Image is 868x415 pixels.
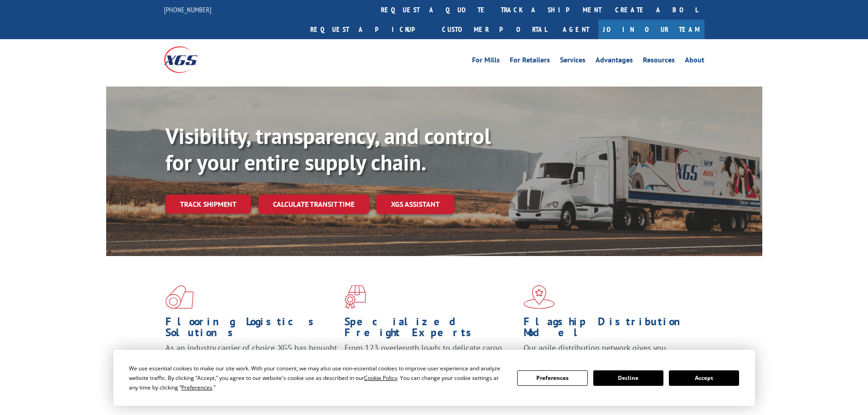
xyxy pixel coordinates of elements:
[598,20,704,39] a: Join Our Team
[165,285,194,309] img: xgs-icon-total-supply-chain-intelligence-red
[524,343,691,364] span: Our agile distribution network gives you nationwide inventory management on demand.
[344,343,517,383] p: From 123 overlength loads to delicate cargo, our experienced staff knows the best way to move you...
[376,195,454,214] a: XGS ASSISTANT
[685,56,704,67] a: About
[524,285,555,309] img: xgs-icon-flagship-distribution-model-red
[258,195,369,214] a: Calculate transit time
[554,20,598,39] a: Agent
[344,285,366,309] img: xgs-icon-focused-on-flooring-red
[165,343,337,375] span: As an industry carrier of choice, XGS has brought innovation and dedication to flooring logistics...
[364,374,397,382] span: Cookie Policy
[560,56,586,67] a: Services
[524,316,696,343] h1: Flagship Distribution Model
[165,122,491,176] b: Visibility, transparency, and control for your entire supply chain.
[165,316,338,343] h1: Flooring Logistics Solutions
[643,56,675,67] a: Resources
[344,316,517,343] h1: Specialized Freight Experts
[181,384,212,391] span: Preferences
[129,364,506,392] div: We use essential cookies to make our site work. With your consent, we may also use non-essential ...
[669,370,739,386] button: Accept
[517,370,587,386] button: Preferences
[593,370,663,386] button: Decline
[472,56,500,67] a: For Mills
[596,56,633,67] a: Advantages
[303,20,435,39] a: Request a pickup
[164,5,211,14] a: [PHONE_NUMBER]
[113,350,755,406] div: Cookie Consent Prompt
[510,56,550,67] a: For Retailers
[165,195,251,214] a: Track shipment
[435,20,554,39] a: Customer Portal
